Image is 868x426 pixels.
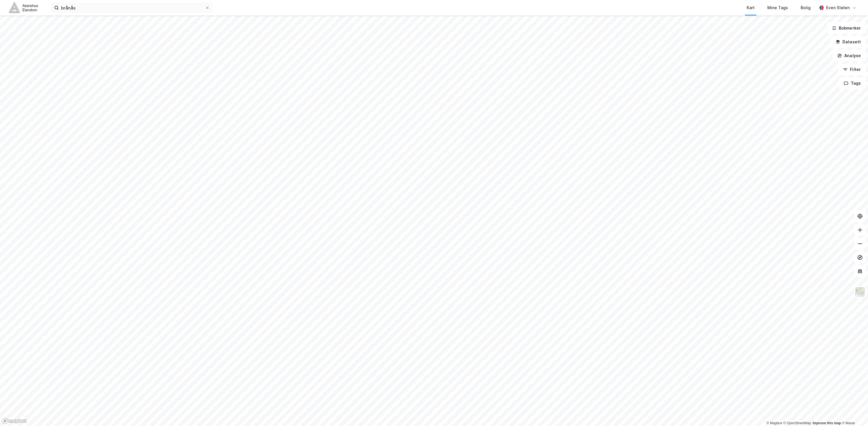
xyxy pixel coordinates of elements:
input: Søk på adresse, matrikkel, gårdeiere, leietakere eller personer [59,3,205,12]
div: Bolig [801,4,811,11]
a: Improve this map [813,421,841,425]
div: Mine Tags [767,4,788,11]
button: Datasett [831,36,866,48]
button: Tags [839,78,866,89]
div: Kart [747,4,755,11]
button: Analyse [832,50,866,61]
div: Kontrollprogram for chat [839,398,868,426]
button: Filter [838,64,866,75]
img: Z [855,286,865,297]
a: Mapbox homepage [2,418,27,424]
div: Even Stølen [826,4,850,11]
a: OpenStreetMap [783,421,811,425]
a: Mapbox [766,421,782,425]
button: Bokmerker [827,22,866,34]
iframe: Chat Widget [839,398,868,426]
img: akershus-eiendom-logo.9091f326c980b4bce74ccdd9f866810c.svg [9,3,38,13]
